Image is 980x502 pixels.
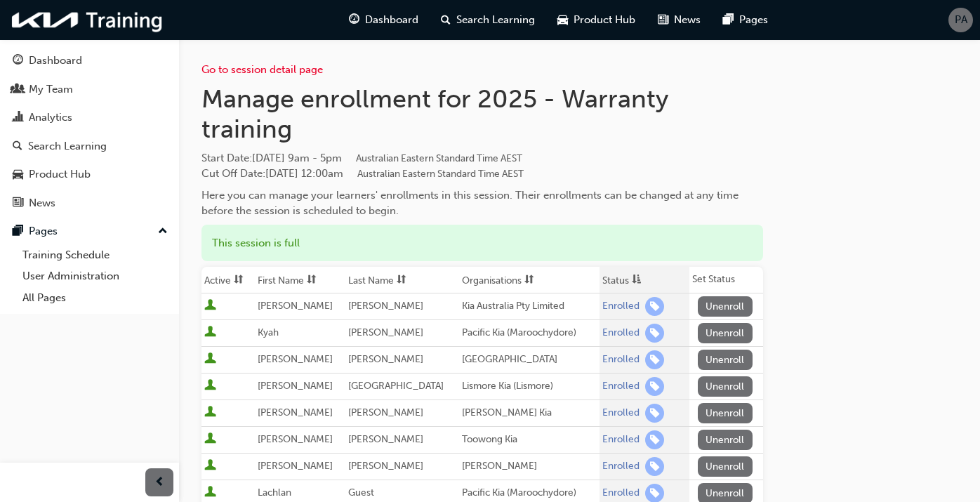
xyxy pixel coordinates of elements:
[258,487,291,498] span: Lachlan
[430,6,546,34] a: search-iconSearch Learning
[204,486,216,500] span: User is active
[258,433,333,445] span: [PERSON_NAME]
[17,265,173,287] a: User Administration
[462,485,597,501] div: Pacific Kia (Maroochydore)
[13,140,22,153] span: search-icon
[348,353,423,365] span: [PERSON_NAME]
[645,324,664,343] span: learningRecordVerb_ENROLL-icon
[348,433,423,445] span: [PERSON_NAME]
[349,11,359,29] span: guage-icon
[658,11,668,29] span: news-icon
[441,11,451,29] span: search-icon
[6,48,173,74] a: Dashboard
[13,112,23,124] span: chart-icon
[602,326,640,340] div: Enrolled
[645,377,664,396] span: learningRecordVerb_ENROLL-icon
[698,350,753,370] button: Unenroll
[462,432,597,448] div: Toowong Kia
[524,275,534,286] span: sorting-icon
[17,287,173,309] a: All Pages
[602,487,640,500] div: Enrolled
[459,267,600,293] th: Toggle SortBy
[154,474,165,491] span: prev-icon
[674,12,701,28] span: News
[462,352,597,368] div: [GEOGRAPHIC_DATA]
[462,405,597,421] div: [PERSON_NAME] Kia
[345,267,459,293] th: Toggle SortBy
[204,379,216,393] span: User is active
[6,218,173,244] button: Pages
[602,380,640,393] div: Enrolled
[201,225,763,262] div: This session is full
[338,6,430,34] a: guage-iconDashboard
[13,225,23,238] span: pages-icon
[29,195,55,211] div: News
[698,403,753,423] button: Unenroll
[17,244,173,266] a: Training Schedule
[645,457,664,476] span: learningRecordVerb_ENROLL-icon
[698,430,753,450] button: Unenroll
[29,81,73,98] div: My Team
[557,11,568,29] span: car-icon
[29,223,58,239] div: Pages
[6,161,173,187] a: Product Hub
[602,460,640,473] div: Enrolled
[28,138,107,154] div: Search Learning
[348,460,423,472] span: [PERSON_NAME]
[204,459,216,473] span: User is active
[348,300,423,312] span: [PERSON_NAME]
[462,458,597,475] div: [PERSON_NAME]
[258,300,333,312] span: [PERSON_NAME]
[602,407,640,420] div: Enrolled
[645,404,664,423] span: learningRecordVerb_ENROLL-icon
[698,296,753,317] button: Unenroll
[348,407,423,418] span: [PERSON_NAME]
[546,6,647,34] a: car-iconProduct Hub
[602,353,640,366] div: Enrolled
[258,407,333,418] span: [PERSON_NAME]
[6,45,173,218] button: DashboardMy TeamAnalyticsSearch LearningProduct HubNews
[258,326,279,338] span: Kyah
[632,275,642,286] span: asc-icon
[13,55,23,67] span: guage-icon
[348,380,444,392] span: [GEOGRAPHIC_DATA]
[6,77,173,103] a: My Team
[201,267,255,293] th: Toggle SortBy
[348,326,423,338] span: [PERSON_NAME]
[6,105,173,131] a: Analytics
[201,63,323,76] a: Go to session detail page
[13,84,23,96] span: people-icon
[204,352,216,366] span: User is active
[397,275,406,286] span: sorting-icon
[6,190,173,216] a: News
[574,12,635,28] span: Product Hub
[948,8,973,32] button: PA
[602,300,640,313] div: Enrolled
[723,11,734,29] span: pages-icon
[698,376,753,397] button: Unenroll
[462,298,597,315] div: Kia Australia Pty Limited
[204,406,216,420] span: User is active
[462,378,597,395] div: Lismore Kia (Lismore)
[258,353,333,365] span: [PERSON_NAME]
[698,456,753,477] button: Unenroll
[456,12,535,28] span: Search Learning
[201,187,763,219] div: Here you can manage your learners' enrollments in this session. Their enrollments can be changed ...
[201,167,524,180] span: Cut Off Date : [DATE] 12:00am
[29,110,72,126] div: Analytics
[29,53,82,69] div: Dashboard
[647,6,712,34] a: news-iconNews
[357,168,524,180] span: Australian Eastern Standard Time AEST
[7,6,168,34] img: kia-training
[258,460,333,472] span: [PERSON_NAME]
[201,84,763,145] h1: Manage enrollment for 2025 - Warranty training
[252,152,522,164] span: [DATE] 9am - 5pm
[255,267,345,293] th: Toggle SortBy
[204,432,216,447] span: User is active
[462,325,597,341] div: Pacific Kia (Maroochydore)
[307,275,317,286] span: sorting-icon
[348,487,374,498] span: Guest
[204,299,216,313] span: User is active
[739,12,768,28] span: Pages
